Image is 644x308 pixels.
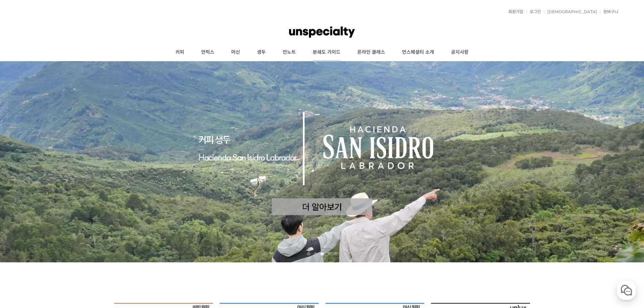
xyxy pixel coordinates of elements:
span: 대화 [62,225,70,230]
a: 언스페셜티 소개 [393,44,443,61]
a: 언럭스 [193,44,223,61]
a: 2 [314,252,317,256]
a: 공지사항 [443,44,477,61]
a: 3 [320,252,324,256]
a: 온라인 클래스 [349,44,393,61]
a: 4 [327,252,331,256]
span: 설정 [104,224,113,230]
a: 머신 [223,44,248,61]
a: 언노트 [274,44,304,61]
a: 1 [307,252,310,256]
a: [DEMOGRAPHIC_DATA] [544,10,597,14]
a: 장바구니 [600,10,618,14]
a: 커피 [167,44,193,61]
img: 언스페셜티 몰 [289,22,355,42]
a: 설정 [87,214,130,231]
a: 홈 [2,214,45,231]
span: 홈 [21,224,25,230]
a: 5 [334,252,337,256]
a: 회원가입 [505,10,523,14]
a: 생두 [248,44,274,61]
a: 대화 [45,214,87,231]
a: 로그인 [526,10,541,14]
a: 분쇄도 가이드 [304,44,349,61]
